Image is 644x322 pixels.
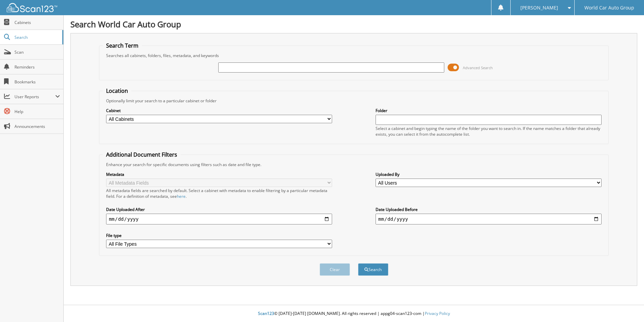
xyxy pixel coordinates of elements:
div: Select a cabinet and begin typing the name of the folder you want to search in. If the name match... [376,126,602,137]
span: Advanced Search [463,65,493,70]
label: Date Uploaded Before [376,207,602,212]
label: File type [106,233,332,238]
a: here [177,193,186,199]
span: Help [14,109,60,114]
h1: Search World Car Auto Group [70,19,637,30]
div: © [DATE]-[DATE] [DOMAIN_NAME]. All rights reserved | appg04-scan123-com | [64,305,644,322]
legend: Additional Document Filters [103,151,181,158]
img: scan123-logo-white.svg [7,3,57,12]
span: Cabinets [14,20,60,25]
label: Cabinet [106,108,332,113]
span: User Reports [14,94,55,100]
span: Search [14,34,59,40]
a: Privacy Policy [425,311,450,316]
span: Scan [14,49,60,55]
div: All metadata fields are searched by default. Select a cabinet with metadata to enable filtering b... [106,188,332,199]
label: Folder [376,108,602,113]
div: Enhance your search for specific documents using filters such as date and file type. [103,162,605,167]
span: Bookmarks [14,79,60,85]
input: start [106,214,332,224]
label: Metadata [106,171,332,177]
input: end [376,214,602,224]
label: Uploaded By [376,171,602,177]
legend: Search Term [103,42,142,49]
span: Announcements [14,124,60,129]
button: Search [358,263,388,276]
div: Optionally limit your search to a particular cabinet or folder [103,98,605,104]
label: Date Uploaded After [106,207,332,212]
div: Searches all cabinets, folders, files, metadata, and keywords [103,53,605,58]
span: [PERSON_NAME] [520,6,558,10]
span: Scan123 [258,311,274,316]
span: World Car Auto Group [584,6,634,10]
button: Clear [320,263,350,276]
span: Reminders [14,64,60,70]
legend: Location [103,87,131,95]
